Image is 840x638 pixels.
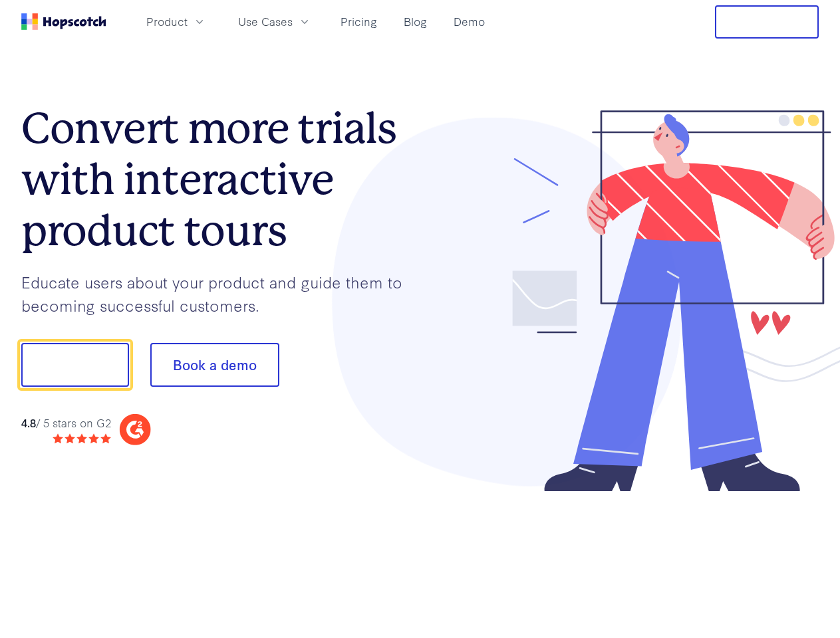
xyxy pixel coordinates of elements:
a: Demo [448,11,490,33]
span: Product [146,13,188,30]
button: Book a demo [150,343,279,387]
a: Blog [398,11,432,33]
button: Use Cases [230,11,319,33]
button: Show me! [21,343,129,387]
span: Use Cases [238,13,293,30]
p: Educate users about your product and guide them to becoming successful customers. [21,270,420,316]
button: Free Trial [715,5,819,39]
strong: 4.8 [21,415,36,430]
a: Pricing [335,11,382,33]
a: Home [21,13,106,30]
div: / 5 stars on G2 [21,415,111,431]
button: Product [138,11,214,33]
h1: Convert more trials with interactive product tours [21,103,420,256]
